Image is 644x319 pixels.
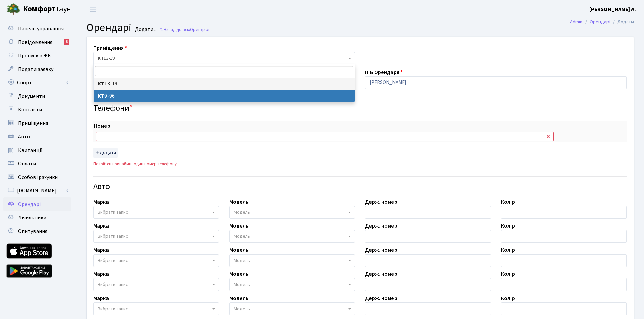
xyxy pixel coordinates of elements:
label: Колір [501,198,515,206]
a: Admin [570,18,582,25]
label: Держ. номер [365,198,397,206]
span: Приміщення [18,119,48,127]
span: Модель [234,233,250,240]
a: Пропуск в ЖК [3,49,71,62]
span: Особові рахунки [18,174,58,181]
a: Приміщення [3,116,71,130]
label: Модель [229,294,248,302]
b: Комфорт [23,4,55,15]
a: Квитанції [3,143,71,157]
a: [PERSON_NAME] А. [589,5,636,14]
label: Держ. номер [365,294,397,302]
a: Авто [3,130,71,143]
span: Орендарі [86,20,132,35]
span: Вибрати запис [98,209,128,216]
label: Марка [93,198,109,206]
label: Держ. номер [365,222,397,230]
label: Модель [229,222,248,230]
span: Подати заявку [18,65,53,73]
span: Пропуск в ЖК [18,52,51,59]
a: Особові рахунки [3,170,71,184]
a: Орендарі [590,18,610,25]
label: Колір [501,270,515,278]
a: Орендарі [3,197,71,211]
label: Модель [229,198,248,206]
a: Повідомлення6 [3,35,71,49]
span: Вибрати запис [98,305,128,312]
label: Модель [229,246,248,254]
span: Оплати [18,160,36,167]
a: Спорт [3,76,71,89]
span: Модель [234,257,250,264]
li: 9-96 [94,90,355,102]
span: <b>КТ</b>&nbsp;&nbsp;&nbsp;&nbsp;13-19 [93,52,355,65]
span: Модель [234,209,250,216]
span: Панель управління [18,25,64,32]
span: Опитування [18,228,47,235]
h4: Авто [93,182,627,192]
span: Лічильники [18,214,46,221]
a: Опитування [3,224,71,238]
label: Марка [93,294,109,302]
b: [PERSON_NAME] А. [589,6,636,13]
div: 6 [64,39,69,45]
b: КТ [98,55,104,62]
label: Приміщення [93,44,127,52]
h4: Телефони [93,104,627,113]
label: Марка [93,222,109,230]
span: Модель [234,281,250,288]
a: Документи [3,89,71,103]
span: Таун [23,4,71,15]
label: ПІБ Орендаря [365,68,403,76]
button: Додати [93,148,118,158]
label: Марка [93,246,109,254]
span: Орендарі [18,201,41,208]
a: Оплати [3,157,71,170]
div: Потрібен принаймні один номер телефону [93,161,627,167]
span: Авто [18,133,30,140]
a: Лічильники [3,211,71,224]
label: Держ. номер [365,246,397,254]
span: Повідомлення [18,38,52,46]
span: Контакти [18,106,42,113]
label: Марка [93,270,109,278]
b: КТ [98,80,104,87]
span: Орендарі [190,26,209,33]
span: Квитанції [18,147,43,154]
button: Переключити навігацію [85,4,101,15]
small: Додати . [134,26,156,33]
li: Додати [610,18,634,26]
span: Вибрати запис [98,233,128,240]
a: Подати заявку [3,62,71,76]
span: <b>КТ</b>&nbsp;&nbsp;&nbsp;&nbsp;13-19 [98,55,347,62]
label: Колір [501,222,515,230]
span: Вибрати запис [98,281,128,288]
label: Модель [229,270,248,278]
img: logo.png [7,3,20,16]
label: Колір [501,294,515,302]
span: Документи [18,92,45,100]
a: Назад до всіхОрендарі [159,26,209,33]
li: 13-19 [94,78,355,90]
span: Вибрати запис [98,257,128,264]
b: КТ [98,92,104,100]
a: Панель управління [3,22,71,35]
a: [DOMAIN_NAME] [3,184,71,197]
nav: breadcrumb [560,15,644,29]
th: Номер [93,121,556,131]
label: Колір [501,246,515,254]
a: Контакти [3,103,71,116]
label: Держ. номер [365,270,397,278]
span: Модель [234,305,250,312]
